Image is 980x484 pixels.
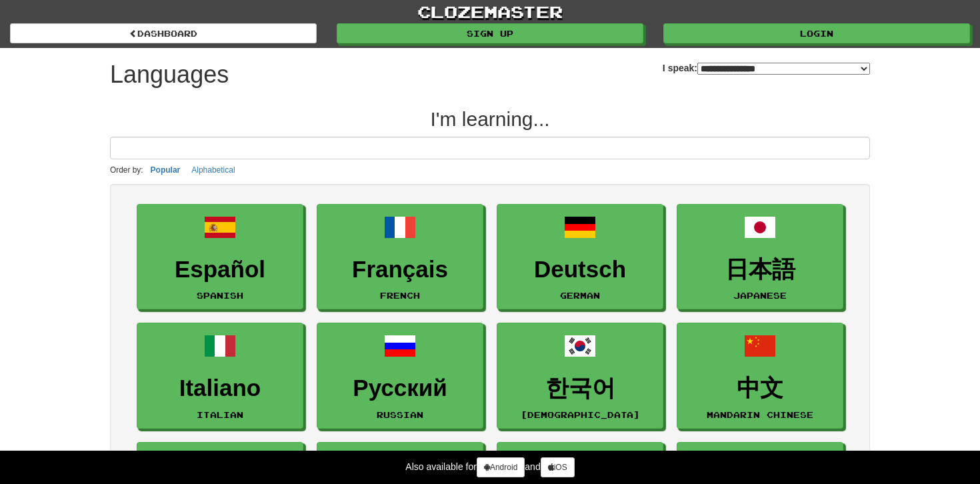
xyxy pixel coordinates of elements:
small: [DEMOGRAPHIC_DATA] [521,410,640,419]
a: ItalianoItalian [137,323,303,429]
small: Italian [197,410,243,419]
a: РусскийRussian [317,323,483,429]
a: Login [663,23,970,43]
h3: Italiano [144,375,296,401]
small: Spanish [197,291,243,300]
h3: Español [144,257,296,283]
label: I speak: [663,61,870,75]
small: Order by: [110,165,143,175]
small: Mandarin Chinese [707,410,813,419]
select: I speak: [697,63,870,75]
h3: 日本語 [684,257,836,283]
a: FrançaisFrench [317,204,483,310]
h3: Français [324,257,476,283]
a: DeutschGerman [497,204,663,310]
a: 한국어[DEMOGRAPHIC_DATA] [497,323,663,429]
h2: I'm learning... [110,108,870,130]
small: Japanese [733,291,787,300]
button: Alphabetical [187,163,239,177]
h3: Русский [324,375,476,401]
small: Russian [377,410,423,419]
a: EspañolSpanish [137,204,303,310]
h3: 中文 [684,375,836,401]
a: 日本語Japanese [677,204,843,310]
h1: Languages [110,61,229,88]
a: Android [477,457,525,477]
small: German [560,291,600,300]
button: Popular [147,163,185,177]
h3: 한국어 [504,375,656,401]
a: Sign up [337,23,643,43]
a: 中文Mandarin Chinese [677,323,843,429]
h3: Deutsch [504,257,656,283]
a: dashboard [10,23,317,43]
a: iOS [541,457,575,477]
small: French [380,291,420,300]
